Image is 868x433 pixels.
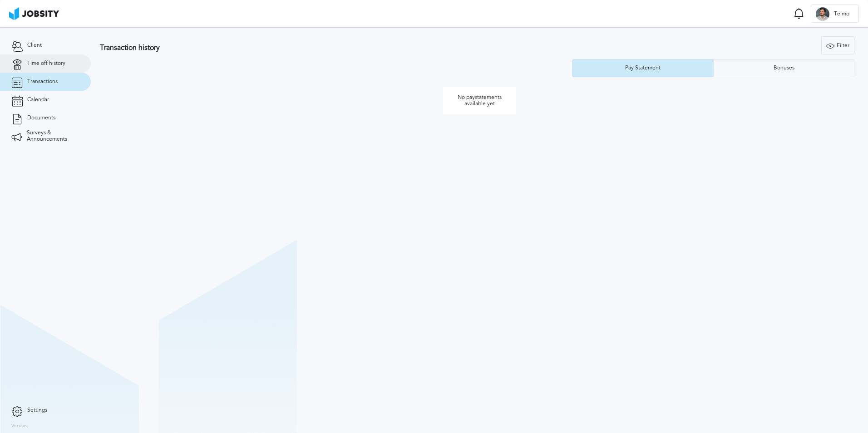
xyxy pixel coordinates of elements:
[27,407,47,413] span: Settings
[822,37,854,55] div: Filter
[811,5,859,23] button: TTelmo
[821,36,854,54] button: Filter
[27,130,79,143] span: Surveys & Announcements
[100,44,513,52] h3: Transaction history
[713,59,854,77] button: Bonuses
[572,59,713,77] button: Pay Statement
[27,97,49,103] span: Calendar
[816,7,829,21] div: T
[27,60,65,67] span: Time off history
[621,65,665,71] div: Pay Statement
[829,11,854,17] span: Telmo
[27,42,42,49] span: Client
[9,7,59,20] img: ab4bad089aa723f57921c736e9817d99.png
[27,115,55,121] span: Documents
[443,87,516,114] p: No paystatements available yet
[27,79,58,85] span: Transactions
[11,423,28,429] label: Version:
[769,65,799,71] div: Bonuses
